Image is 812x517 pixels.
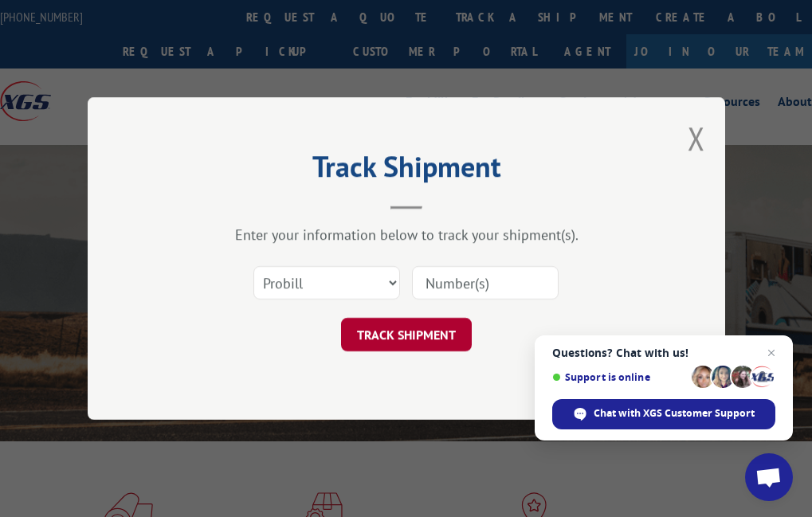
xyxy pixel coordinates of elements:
[412,266,559,300] input: Number(s)
[552,399,775,429] div: Chat with XGS Customer Support
[762,343,781,362] span: Close chat
[594,406,755,421] span: Chat with XGS Customer Support
[341,318,472,351] button: TRACK SHIPMENT
[552,347,775,359] span: Questions? Chat with us!
[167,155,645,186] h2: Track Shipment
[552,371,686,383] span: Support is online
[167,225,645,244] div: Enter your information below to track your shipment(s).
[745,453,793,501] div: Open chat
[688,117,705,159] button: Close modal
